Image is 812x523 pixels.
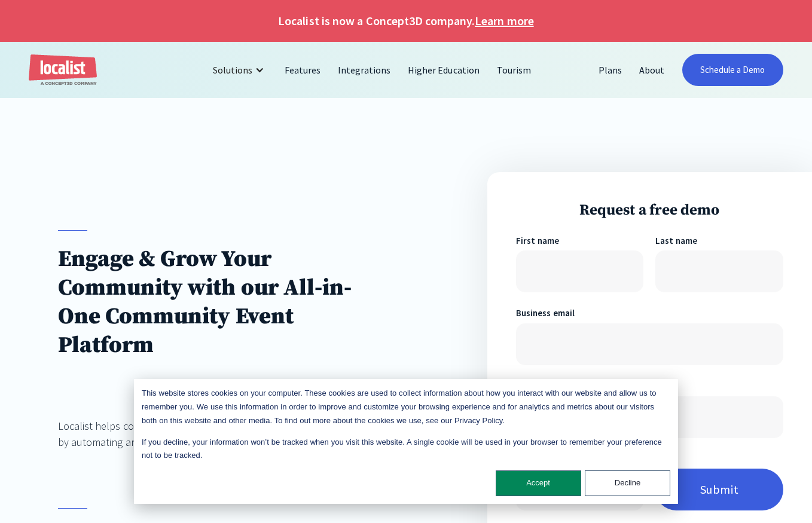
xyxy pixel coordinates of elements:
button: Decline [585,470,670,496]
div: Localist helps community owners share more events with more people by automating and centralizing... [58,418,377,450]
div: Solutions [213,63,252,77]
div: Cookie banner [134,379,678,504]
p: This website stores cookies on your computer. These cookies are used to collect information about... [142,387,670,427]
input: Submit [655,469,783,510]
h1: Engage & Grow Your Community with our All-in-One Community Event Platform [58,245,377,360]
a: Plans [590,56,631,84]
a: About [631,56,673,84]
a: home [29,54,97,86]
p: If you decline, your information won’t be tracked when you visit this website. A single cookie wi... [142,436,670,463]
div: Solutions [204,56,276,84]
label: Last name [655,234,783,248]
a: Integrations [329,56,399,84]
label: First name [516,234,643,248]
a: Learn more [475,12,533,30]
a: Schedule a Demo [682,54,783,86]
a: Features [276,56,329,84]
h3: Request a free demo [516,201,783,219]
a: Tourism [489,56,540,84]
label: Business email [516,307,783,320]
form: Demo Request Other LP Virtual Events 2 [516,234,783,511]
a: Higher Education [399,56,489,84]
button: Accept [496,470,581,496]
